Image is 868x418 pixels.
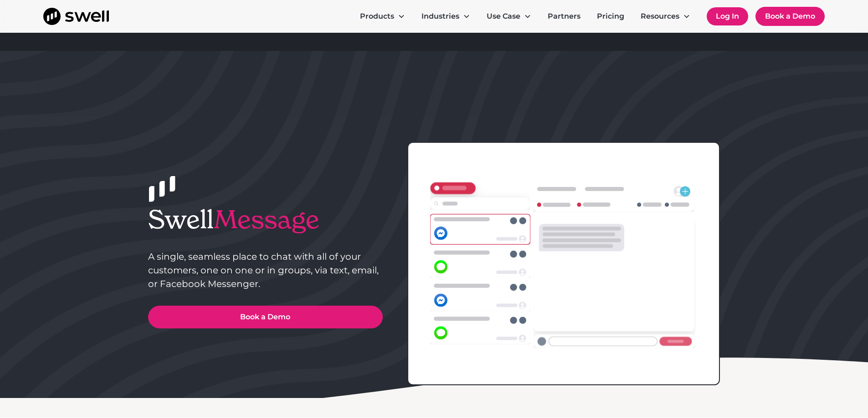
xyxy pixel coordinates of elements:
div: Products [360,11,394,22]
div: Industries [414,7,478,25]
a: Book a Demo [148,306,383,328]
div: Industries [421,11,459,22]
p: A single, seamless place to chat with all of your customers, one on one or in groups, via text, e... [148,250,383,291]
div: Resources [641,11,679,22]
div: Products [353,7,412,25]
span: Message [214,203,319,236]
div: Use Case [487,11,520,22]
a: Partners [540,7,588,25]
a: home [43,8,109,25]
div: Resources [633,7,698,25]
a: Log In [707,7,748,25]
a: Book a Demo [755,7,825,26]
a: Pricing [590,7,632,25]
div: Use Case [479,7,539,25]
h1: Swell [148,204,383,235]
